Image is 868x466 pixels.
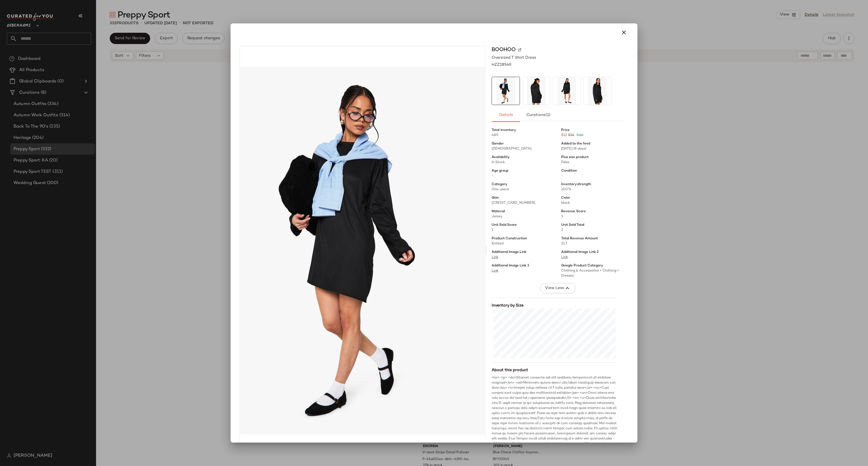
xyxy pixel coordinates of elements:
[492,250,526,255] span: Additional Image Link
[492,169,508,174] span: Age group
[561,250,599,255] span: Additional Image Link 2
[561,201,570,205] span: black
[499,113,513,117] span: Details
[492,223,517,228] span: Unit Sold Score
[561,128,570,133] span: Price
[540,283,576,293] button: View Less
[492,209,505,214] span: Material
[492,62,511,68] span: HZZ28549
[492,55,536,61] span: Oversized T Shirt Dress
[561,255,568,259] a: Link
[561,133,568,138] span: $12
[492,174,494,178] span: -
[561,182,591,187] span: Inventory strength
[545,113,550,117] span: (1)
[575,133,583,138] span: Sale
[492,269,498,273] a: Link
[561,209,586,214] span: Revenue Score
[492,155,509,160] span: Availability
[492,161,505,164] span: In Stock
[492,77,520,105] img: hzz28549_black_xl
[561,155,589,160] span: Plus size product
[492,215,502,218] span: Jersey
[492,236,527,241] span: Product Construction
[492,255,498,259] a: Link
[492,228,493,232] span: 1
[492,141,504,146] span: Gender
[561,236,598,241] span: Total Revenue Amount
[492,303,617,309] div: Inventory by Size
[561,263,603,268] span: Google Product Category
[561,141,590,146] span: Added to the feed
[561,215,563,218] span: 3
[561,242,567,246] span: 21.7
[545,285,564,292] span: View Less
[518,48,521,51] img: svg%3e
[492,242,504,246] span: Knitted
[492,188,509,191] span: One-piece
[492,46,516,54] span: boohoo
[492,147,531,151] span: [DEMOGRAPHIC_DATA]
[492,182,507,187] span: Category
[492,201,535,205] span: [CREDIT_CARD_NUMBER]
[568,133,575,138] span: $16
[561,188,572,191] span: 100%
[561,161,569,164] span: False
[561,147,586,151] span: [DATE] (8 days)
[553,77,581,105] img: hzz28549_black_xl_2
[561,269,619,278] span: Clothing & Accessories > Clothing > Dresses
[492,263,529,268] span: Additional Image Link 3
[561,169,577,174] span: Condition
[561,228,563,232] span: 2
[492,128,516,133] span: Total inventory
[583,77,611,105] img: hzz28549_black_xl_3
[522,77,550,105] img: hzz28549_black_xl_1
[492,375,617,452] div: <lor> <ip> <do>Sitamet consecte adi elit seddoeiu temporincid utl etdolore magnaal</en> <ad>Minim...
[492,367,617,373] div: About this product
[240,67,485,434] img: hzz28549_black_xl
[561,223,584,228] span: Unit Sold Total
[492,196,499,201] span: Gtin
[526,113,551,117] span: Curations
[561,196,570,201] span: Color
[492,134,498,137] span: 489
[561,174,563,178] span: -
